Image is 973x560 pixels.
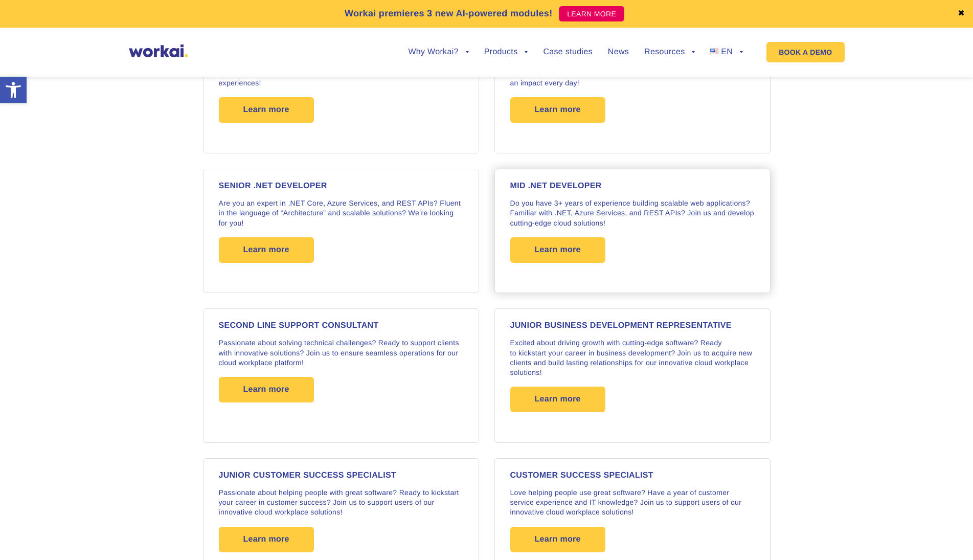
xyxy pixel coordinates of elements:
[243,237,289,263] span: Learn more
[487,21,778,161] a: .NET DEVELOPER (Support & Service) Skilled in .NET and Azure? Passionate about solving real custo...
[559,6,624,21] a: LEARN MORE
[535,527,581,552] span: Learn more
[535,387,581,412] span: Learn more
[195,161,487,301] a: SENIOR .NET DEVELOPER Are you an expert in .NET Core, Azure Services, and REST APIs? Fluent in th...
[219,338,463,368] p: Passionate about solving technical challenges? Ready to support clients with innovative solutions...
[195,21,487,161] a: UI/UX DESIGNER Are you experienced in designing intuitive and engaging interfaces for enterprise ...
[243,527,289,552] span: Learn more
[721,48,733,56] span: EN
[345,7,553,20] p: Workai premieres 3 new AI-powered modules!
[543,48,592,56] a: Case studies
[958,10,965,18] a: ✖
[766,42,844,62] a: BOOK A DEMO
[510,338,755,377] p: Excited about driving growth with cutting-edge software? Ready to kickstart your career in busine...
[219,198,463,228] p: Are you an expert in .NET Core, Azure Services, and REST APIs? Fluent in the language of “Archite...
[510,322,755,330] h4: Junior Business Development Representative
[535,97,581,123] span: Learn more
[510,472,755,480] h4: CUSTOMER SUCCESS SPECIALIST
[408,48,468,56] a: Why Workai?
[243,97,289,123] span: Learn more
[644,48,695,56] a: Resources
[219,182,463,190] h4: SENIOR .NET DEVELOPER
[510,182,755,190] h4: MID .NET DEVELOPER
[243,377,289,402] span: Learn more
[219,488,463,518] p: Passionate about helping people with great software? Ready to kickstart your career in customer s...
[484,48,528,56] a: Products
[219,472,463,480] h4: JUNIOR CUSTOMER SUCCESS SPECIALIST
[535,237,581,263] span: Learn more
[608,48,629,56] a: News
[487,161,778,301] a: MID .NET DEVELOPER Do you have 3+ years of experience building scalable web applications? Familia...
[487,301,778,451] a: Junior Business Development Representative Excited about driving growth with cutting-edge softwar...
[510,198,755,228] p: Do you have 3+ years of experience building scalable web applications? Familiar with .NET, Azure ...
[195,301,487,451] a: SECOND LINE SUPPORT CONSULTANT Passionate about solving technical challenges? Ready to support cl...
[219,322,463,330] h4: SECOND LINE SUPPORT CONSULTANT
[510,488,755,518] p: Love helping people use great software? Have a year of customer service experience and IT knowled...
